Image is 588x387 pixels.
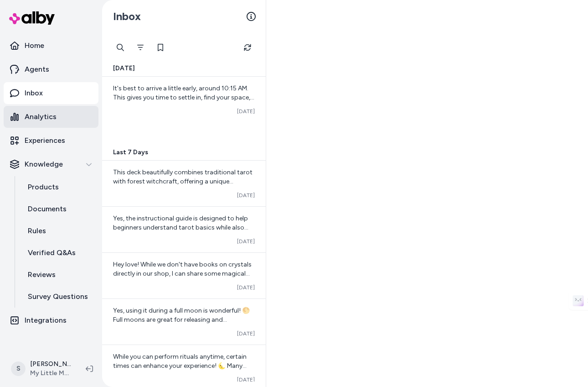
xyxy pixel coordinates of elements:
[19,176,98,198] a: Products
[28,204,67,214] p: Documents
[28,182,59,193] p: Products
[238,38,257,57] button: Refresh
[237,192,255,199] span: [DATE]
[19,220,98,242] a: Rules
[102,161,266,206] a: This deck beautifully combines traditional tarot with forest witchcraft, offering a unique perspe...
[25,88,43,99] p: Inbox
[102,206,266,252] a: Yes, the instructional guide is designed to help beginners understand tarot basics while also off...
[113,148,148,157] span: Last 7 Days
[113,84,254,110] span: It's best to arrive a little early, around 10:15 AM. This gives you time to settle in, find your ...
[4,58,98,80] a: Agents
[4,35,98,57] a: Home
[28,247,76,258] p: Verified Q&As
[113,10,141,23] h2: Inbox
[4,130,98,152] a: Experiences
[25,135,65,146] p: Experiences
[237,108,255,115] span: [DATE]
[28,291,88,302] p: Survey Questions
[19,198,98,220] a: Documents
[4,309,98,331] a: Integrations
[28,269,56,280] p: Reviews
[113,214,248,250] span: Yes, the instructional guide is designed to help beginners understand tarot basics while also off...
[113,64,135,73] span: [DATE]
[102,252,266,298] a: Hey love! While we don't have books on crystals directly in our shop, I can share some magical ti...
[25,159,63,170] p: Knowledge
[19,242,98,264] a: Verified Q&As
[9,11,55,25] img: alby Logo
[30,369,71,378] span: My Little Magic Shop
[4,106,98,128] a: Analytics
[25,64,49,75] p: Agents
[113,307,250,351] span: Yes, using it during a full moon is wonderful! 🌕 Full moons are great for releasing and manifesti...
[19,264,98,286] a: Reviews
[28,225,46,236] p: Rules
[237,238,255,245] span: [DATE]
[113,168,253,204] span: This deck beautifully combines traditional tarot with forest witchcraft, offering a unique perspe...
[4,82,98,104] a: Inbox
[237,330,255,337] span: [DATE]
[25,111,57,122] p: Analytics
[102,298,266,345] a: Yes, using it during a full moon is wonderful! 🌕 Full moons are great for releasing and manifesti...
[131,38,150,57] button: Filter
[237,376,255,383] span: [DATE]
[25,40,44,51] p: Home
[25,315,67,326] p: Integrations
[237,284,255,291] span: [DATE]
[19,286,98,308] a: Survey Questions
[102,77,266,122] a: It's best to arrive a little early, around 10:15 AM. This gives you time to settle in, find your ...
[30,360,71,369] p: [PERSON_NAME]
[4,153,98,175] button: Knowledge
[11,361,26,376] span: S
[5,354,78,383] button: S[PERSON_NAME]My Little Magic Shop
